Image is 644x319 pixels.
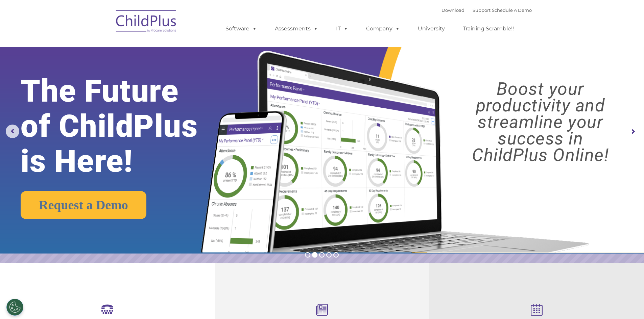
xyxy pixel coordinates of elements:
font: | [442,7,532,13]
a: IT [329,22,355,35]
rs-layer: Boost your productivity and streamline your success in ChildPlus Online! [445,81,636,163]
img: ChildPlus by Procare Solutions [113,5,180,39]
a: Request a Demo [21,191,146,219]
span: Last name [94,45,115,50]
a: Schedule A Demo [492,7,532,13]
a: Assessments [268,22,325,35]
a: Training Scramble!! [456,22,521,35]
a: Company [359,22,407,35]
a: Download [442,7,464,13]
span: Phone number [94,72,123,77]
a: University [411,22,452,35]
rs-layer: The Future of ChildPlus is Here! [21,74,226,179]
button: Cookies Settings [6,299,23,316]
a: Software [219,22,264,35]
a: Support [473,7,491,13]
